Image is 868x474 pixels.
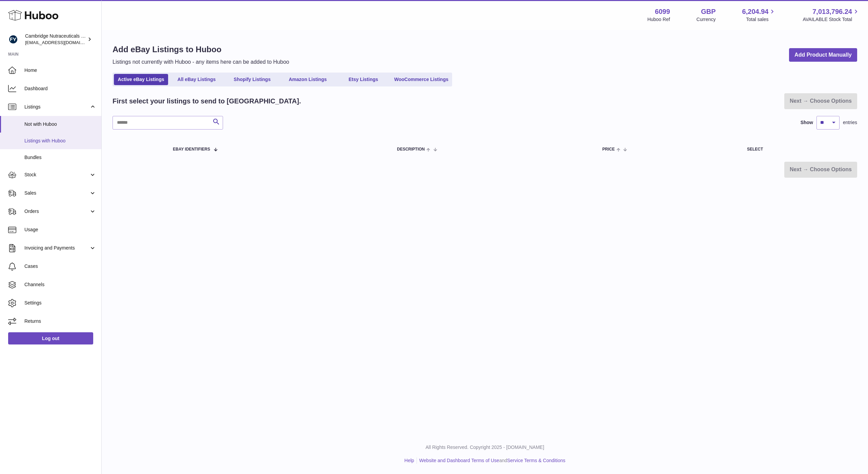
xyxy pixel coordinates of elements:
[397,147,425,152] span: Description
[8,332,93,344] a: Log out
[843,119,857,126] span: entries
[169,74,224,85] a: All eBay Listings
[812,7,852,16] span: 7,013,796.24
[24,208,89,215] span: Orders
[24,121,96,127] span: Not with Huboo
[113,97,301,106] h2: First select your listings to send to [GEOGRAPHIC_DATA].
[507,458,565,463] a: Service Terms & Conditions
[225,74,279,85] a: Shopify Listings
[25,40,100,45] span: [EMAIL_ADDRESS][DOMAIN_NAME]
[789,48,857,62] a: Add Product Manually
[336,74,390,85] a: Etsy Listings
[24,172,89,178] span: Stock
[742,7,769,16] span: 6,204.94
[107,444,863,451] p: All Rights Reserved. Copyright 2025 - [DOMAIN_NAME]
[24,300,96,306] span: Settings
[25,33,86,46] div: Cambridge Nutraceuticals Ltd
[24,67,96,74] span: Home
[701,7,715,16] strong: GBP
[24,138,96,144] span: Listings with Huboo
[24,281,96,288] span: Channels
[697,16,716,23] div: Currency
[24,104,89,110] span: Listings
[114,74,168,85] a: Active eBay Listings
[655,7,670,16] strong: 6099
[417,457,565,464] li: and
[392,74,451,85] a: WooCommerce Listings
[803,7,860,23] a: 7,013,796.24 AVAILABLE Stock Total
[24,245,89,251] span: Invoicing and Payments
[801,119,813,126] label: Show
[113,44,289,55] h1: Add eBay Listings to Huboo
[24,154,96,161] span: Bundles
[24,318,96,324] span: Returns
[173,147,210,152] span: eBay Identifiers
[24,263,96,270] span: Cases
[803,16,860,23] span: AVAILABLE Stock Total
[742,7,776,23] a: 6,204.94 Total sales
[281,74,335,85] a: Amazon Listings
[419,458,499,463] a: Website and Dashboard Terms of Use
[24,85,96,92] span: Dashboard
[24,226,96,233] span: Usage
[747,147,850,152] div: Select
[24,190,89,196] span: Sales
[113,58,289,66] p: Listings not currently with Huboo - any items here can be added to Huboo
[8,34,18,44] img: huboo@camnutra.com
[746,16,776,23] span: Total sales
[602,147,615,152] span: Price
[404,458,414,463] a: Help
[647,16,670,23] div: Huboo Ref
